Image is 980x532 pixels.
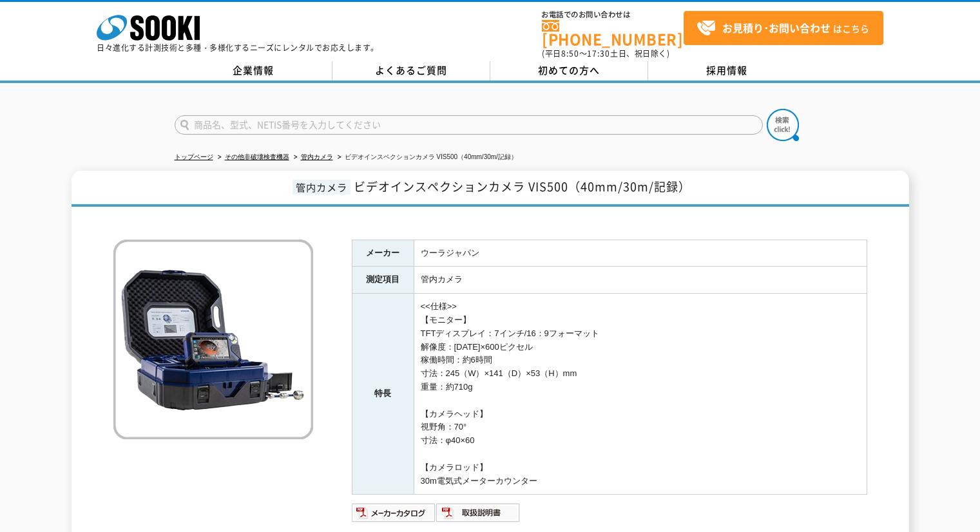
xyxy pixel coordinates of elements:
[684,11,883,45] a: お見積り･お問い合わせはこちら
[542,20,684,46] a: [PHONE_NUMBER]
[354,178,691,195] span: ビデオインスペクションカメラ VIS500（40mm/30m/記録）
[352,267,414,294] th: 測定項目
[697,19,869,38] span: はこちら
[414,267,867,294] td: 管内カメラ
[542,11,684,19] span: お電話でのお問い合わせは
[352,294,414,495] th: 特長
[175,61,332,81] a: 企業情報
[175,115,763,135] input: 商品名、型式、NETIS番号を入力してください
[97,44,379,52] p: 日々進化する計測技術と多種・多様化するニーズにレンタルでお応えします。
[542,48,669,59] span: (平日 ～ 土日、祝日除く)
[436,502,521,523] img: 取扱説明書
[301,153,333,160] a: 管内カメラ
[414,294,867,495] td: <<仕様>> 【モニター】 TFTディスプレイ：7インチ/16：9フォーマット 解像度：[DATE]×600ピクセル 稼働時間：約6時間 寸法：245（W）×141（D）×53（H）mm 重量：...
[335,151,517,164] li: ビデオインスペクションカメラ VIS500（40mm/30m/記録）
[332,61,490,81] a: よくあるご質問
[414,240,867,267] td: ウーラジャパン
[293,180,351,195] span: 管内カメラ
[352,511,436,521] a: メーカーカタログ
[587,48,610,59] span: 17:30
[436,511,521,521] a: 取扱説明書
[352,502,436,523] img: メーカーカタログ
[352,240,414,267] th: メーカー
[767,109,799,141] img: btn_search.png
[538,63,600,77] span: 初めての方へ
[225,153,289,160] a: その他非破壊検査機器
[722,20,831,35] strong: お見積り･お問い合わせ
[113,240,313,439] img: ビデオインスペクションカメラ VIS500（40mm/30m/記録）
[175,153,213,160] a: トップページ
[490,61,648,81] a: 初めての方へ
[561,48,579,59] span: 8:50
[648,61,806,81] a: 採用情報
